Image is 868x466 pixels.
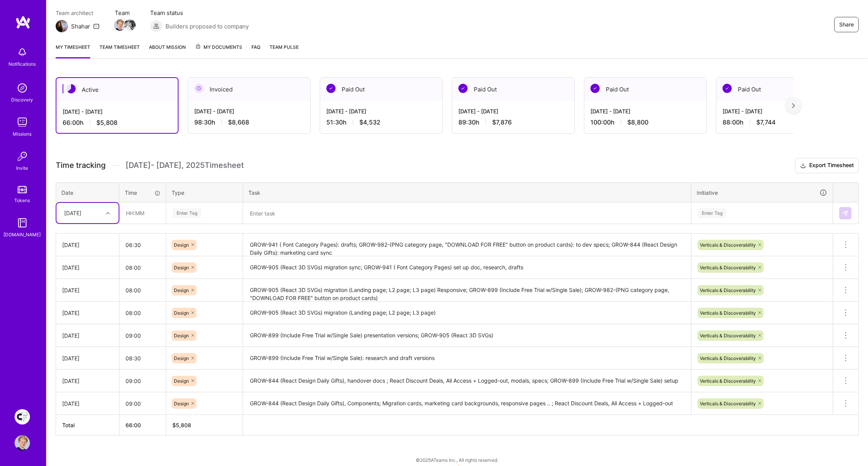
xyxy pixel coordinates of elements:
[62,309,113,317] div: [DATE]
[700,287,756,293] span: Verticals & Discoverability
[269,43,299,58] a: Team Pulse
[56,20,68,32] img: Team Architect
[62,400,113,408] div: [DATE]
[452,78,574,101] div: Paid Out
[800,162,806,170] i: icon Download
[627,118,648,126] span: $8,800
[9,60,36,68] div: Notifications
[62,377,113,385] div: [DATE]
[842,210,848,216] img: Submit
[56,182,119,202] th: Date
[174,242,189,248] span: Design
[56,9,99,17] span: Team architect
[56,78,178,101] div: Active
[56,415,119,436] th: Total
[17,164,28,172] div: Invite
[15,196,30,204] div: Tokens
[15,409,30,425] img: Creative Fabrica Project Team
[150,20,162,32] img: Builders proposed to company
[716,78,838,101] div: Paid Out
[174,378,189,384] span: Design
[119,303,166,323] input: HH:MM
[492,118,512,126] span: $7,876
[62,241,113,249] div: [DATE]
[194,118,304,126] div: 98:30 h
[723,84,732,93] img: Paid Out
[99,43,140,58] a: Team timesheet
[106,211,110,215] i: icon Chevron
[4,231,41,239] div: [DOMAIN_NAME]
[150,9,249,17] span: Team status
[723,107,832,115] div: [DATE] - [DATE]
[700,265,756,270] span: Verticals & Discoverability
[326,107,436,115] div: [DATE] - [DATE]
[244,370,690,391] textarea: GROW-844 (React Design Daily Gifts), handover docs ; React Discount Deals, All Access + Logged-ou...
[124,19,136,31] img: Team Member Avatar
[120,203,165,223] input: HH:MM
[188,78,310,101] div: Invoiced
[119,235,166,255] input: HH:MM
[700,378,756,384] span: Verticals & Discoverability
[244,325,690,346] textarea: GROW-899 (Include Free Trial w/Single Sale) presentation versions; GROW-905 (React 3D SVGs)
[119,257,166,278] input: HH:MM
[795,158,859,173] button: Export Timesheet
[62,264,113,272] div: [DATE]
[244,302,690,323] textarea: GROW-905 (React 3D SVGs) migration (Landing page; L2 page; L3 page)
[590,118,700,126] div: 100:00 h
[700,401,756,406] span: Verticals & Discoverability
[244,280,690,301] textarea: GROW-905 (React 3D SVGs) migration (Landing page; L2 page; L3 page) Responsive; GROW-899 (Include...
[697,188,827,197] div: Initiative
[15,15,31,29] img: logo
[13,435,32,451] a: User Avatar
[63,108,172,116] div: [DATE] - [DATE]
[119,415,166,436] th: 66:00
[590,107,700,115] div: [DATE] - [DATE]
[458,118,568,126] div: 89:30 h
[174,401,189,406] span: Design
[700,310,756,316] span: Verticals & Discoverability
[15,45,30,60] img: bell
[839,21,854,28] span: Share
[195,43,242,58] a: My Documents
[126,161,244,170] span: [DATE] - [DATE] , 2025 Timesheet
[700,242,756,248] span: Verticals & Discoverability
[149,43,186,58] a: About Mission
[96,119,117,127] span: $5,808
[119,393,166,414] input: HH:MM
[698,207,726,219] div: Enter Tag
[172,422,191,428] span: $ 5,808
[18,186,27,193] img: tokens
[173,207,201,219] div: Enter Tag
[244,234,690,255] textarea: GROW-941 ( Font Category Pages): drafts; GROW-982-(PNG category page, "DOWNLOAD FOR FREE" button ...
[115,9,135,17] span: Team
[700,355,756,361] span: Verticals & Discoverability
[15,149,30,164] img: Invite
[62,332,113,340] div: [DATE]
[174,287,189,293] span: Design
[251,43,260,58] a: FAQ
[125,189,160,197] div: Time
[228,118,249,126] span: $8,668
[174,265,189,270] span: Design
[62,354,113,362] div: [DATE]
[700,333,756,338] span: Verticals & Discoverability
[195,43,242,51] span: My Documents
[64,209,81,217] div: [DATE]
[125,18,135,32] a: Team Member Avatar
[119,348,166,368] input: HH:MM
[13,130,32,138] div: Missions
[63,119,172,127] div: 66:00 h
[15,215,30,231] img: guide book
[194,107,304,115] div: [DATE] - [DATE]
[269,44,299,50] span: Team Pulse
[792,103,795,108] img: right
[723,118,832,126] div: 88:00 h
[194,84,203,93] img: Invoiced
[71,22,90,30] div: Shahar
[15,114,30,130] img: teamwork
[15,80,30,96] img: discovery
[56,43,90,58] a: My timesheet
[590,84,600,93] img: Paid Out
[119,325,166,346] input: HH:MM
[244,257,690,278] textarea: GROW-905 (React 3D SVGs) migration sync; GROW-941 ( Font Category Pages) set up doc, research, dr...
